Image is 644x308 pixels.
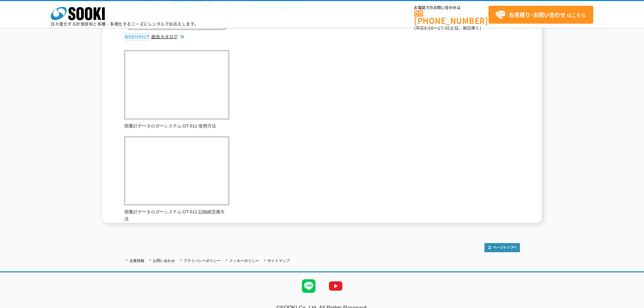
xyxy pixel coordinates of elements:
[229,259,259,263] a: クッキーポリシー
[267,259,290,263] a: サイトマップ
[153,259,175,263] a: お問い合わせ
[414,10,488,24] a: [PHONE_NUMBER]
[488,6,593,24] a: お見積り･お問い合わせはこちら
[129,259,144,263] a: 企業情報
[124,33,150,40] img: webカタログ
[484,243,520,252] img: トップページへ
[495,10,586,20] span: はこちら
[424,25,434,31] span: 8:50
[184,259,221,263] a: プライバシーポリシー
[124,123,229,130] p: 雨量計データロガーシステム OT-511 使用方法
[295,273,322,300] img: LINE
[124,209,229,223] p: 雨量計データロガーシステム OT-511 記録紙交換方法
[414,6,488,10] span: お電話でのお問い合わせは
[151,34,185,39] a: 総合カタログ
[414,25,481,31] span: (平日 ～ 土日、祝日除く)
[51,22,199,26] p: 日々進化する計測技術と多種・多様化するニーズにレンタルでお応えします。
[438,25,450,31] span: 17:30
[509,10,566,19] strong: お見積り･お問い合わせ
[322,273,349,300] img: YouTube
